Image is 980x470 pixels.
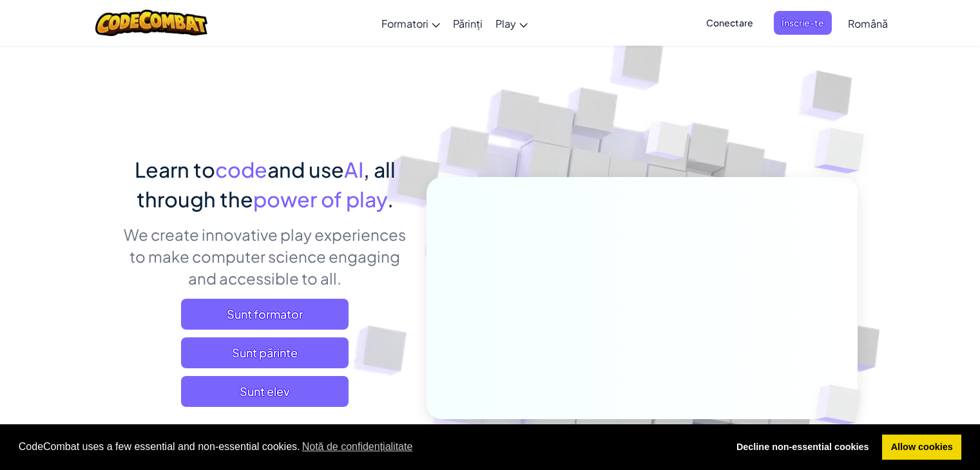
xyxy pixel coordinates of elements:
img: Overlap cubes [794,358,890,452]
span: Learn to [135,156,215,182]
button: Conectare [698,11,761,35]
span: Play [495,17,516,30]
a: allow cookies [882,435,961,460]
a: Play [489,6,534,41]
a: Sunt formator [181,299,349,330]
a: learn more about cookies [300,437,415,456]
img: Overlap cubes [789,97,900,205]
button: Înscrie-te [774,11,832,35]
a: Română [841,6,894,41]
span: power of play [253,186,387,212]
p: We create innovative play experiences to make computer science engaging and accessible to all. [123,223,407,289]
span: . [387,186,394,212]
span: CodeCombat uses a few essential and non-essential cookies. [19,437,718,456]
span: AI [344,156,363,182]
img: CodeCombat logo [95,10,208,36]
span: Formatori [381,17,428,30]
a: deny cookies [727,435,878,460]
button: Sunt elev [181,376,349,407]
img: Overlap cubes [621,96,714,192]
span: code [215,156,267,182]
a: Formatori [375,6,447,41]
span: Română [848,17,888,30]
a: Sunt părinte [181,337,349,368]
a: Părinți [447,6,489,41]
span: and use [267,156,344,182]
